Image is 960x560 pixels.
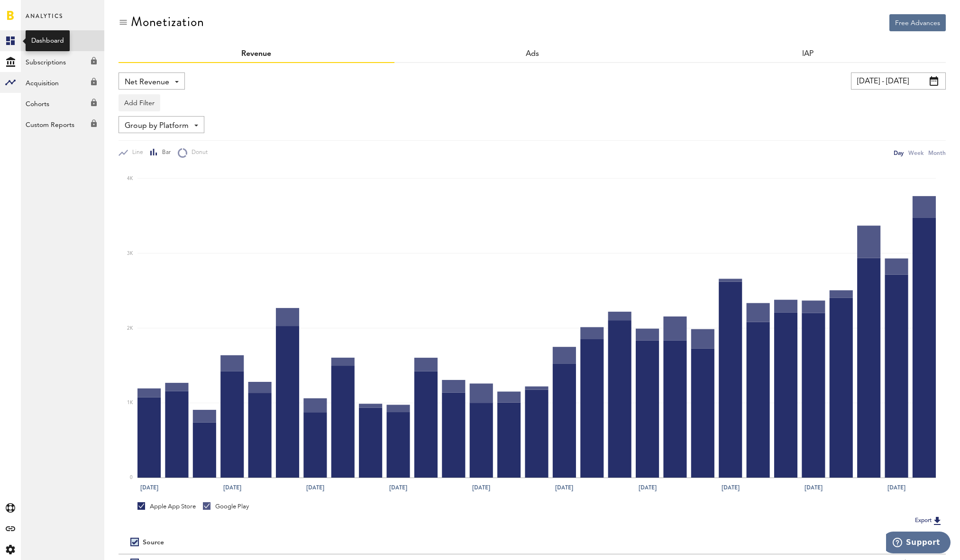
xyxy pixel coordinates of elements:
text: [DATE] [140,483,158,492]
div: Dashboard [31,36,64,45]
text: 2K [127,326,133,331]
div: Source [143,539,164,547]
button: Export [912,515,946,527]
a: Cohorts [21,93,104,114]
text: [DATE] [639,483,657,492]
text: [DATE] [223,483,241,492]
text: 4K [127,176,133,181]
text: 1K [127,401,133,406]
text: [DATE] [389,483,407,492]
text: [DATE] [887,483,905,492]
text: [DATE] [306,483,324,492]
text: [DATE] [472,483,490,492]
span: Net Revenue [125,74,169,90]
span: Analytics [26,10,63,30]
div: Period total [544,539,934,547]
button: Free Advances [889,14,946,31]
text: [DATE] [722,483,740,492]
a: Subscriptions [21,51,104,72]
text: 0 [130,475,133,480]
div: Apple App Store [137,502,196,511]
span: Bar [158,149,171,157]
a: Revenue [241,50,271,58]
img: Export [932,515,943,526]
div: Day [894,148,904,158]
div: Google Play [203,502,249,511]
text: [DATE] [555,483,573,492]
text: 3K [127,251,133,256]
span: Group by Platform [125,118,189,134]
a: Monetization [21,30,104,51]
a: Acquisition [21,72,104,93]
iframe: Opens a widget where you can find more information [886,532,951,555]
div: Month [928,148,946,158]
a: Custom Reports [21,114,104,135]
span: Donut [187,149,208,157]
span: Ads [526,50,539,58]
div: Week [908,148,923,158]
span: Line [128,149,143,157]
div: Monetization [131,14,204,29]
a: IAP [802,50,814,58]
button: Add Filter [119,94,160,111]
text: [DATE] [805,483,823,492]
